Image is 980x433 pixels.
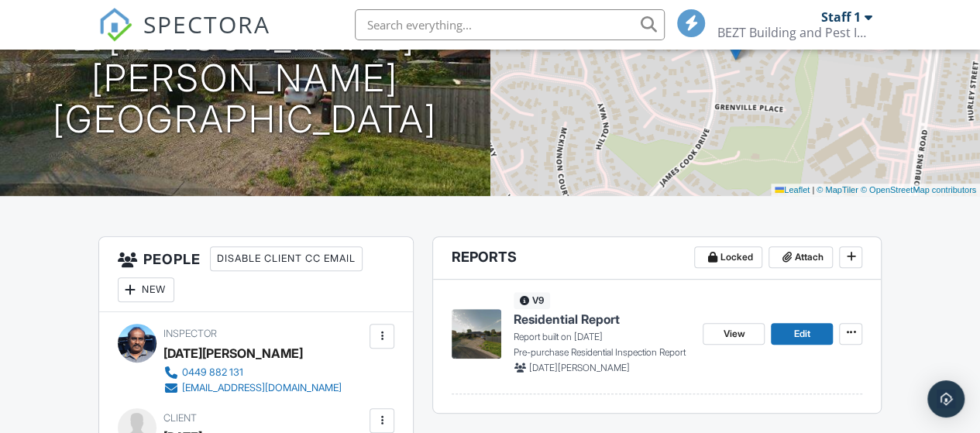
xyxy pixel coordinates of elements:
[812,185,814,194] span: |
[717,25,872,40] div: BEZT Building and Pest Inspections Victoria
[163,380,342,396] a: [EMAIL_ADDRESS][DOMAIN_NAME]
[210,246,363,271] div: Disable Client CC Email
[163,412,197,424] span: Client
[163,328,217,339] span: Inspector
[98,8,132,42] img: The Best Home Inspection Software - Spectora
[118,277,174,302] div: New
[927,380,965,418] div: Open Intercom Messenger
[355,9,665,40] input: Search everything...
[775,185,810,194] a: Leaflet
[821,9,861,25] div: Staff 1
[25,17,466,139] h1: 2 [PERSON_NAME] [PERSON_NAME][GEOGRAPHIC_DATA]
[163,365,342,380] a: 0449 882 131
[163,342,303,365] div: [DATE][PERSON_NAME]
[98,21,270,53] a: SPECTORA
[182,366,243,379] div: 0449 882 131
[861,185,976,194] a: © OpenStreetMap contributors
[817,185,858,194] a: © MapTiler
[182,382,342,394] div: [EMAIL_ADDRESS][DOMAIN_NAME]
[99,237,414,312] h3: People
[143,8,270,40] span: SPECTORA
